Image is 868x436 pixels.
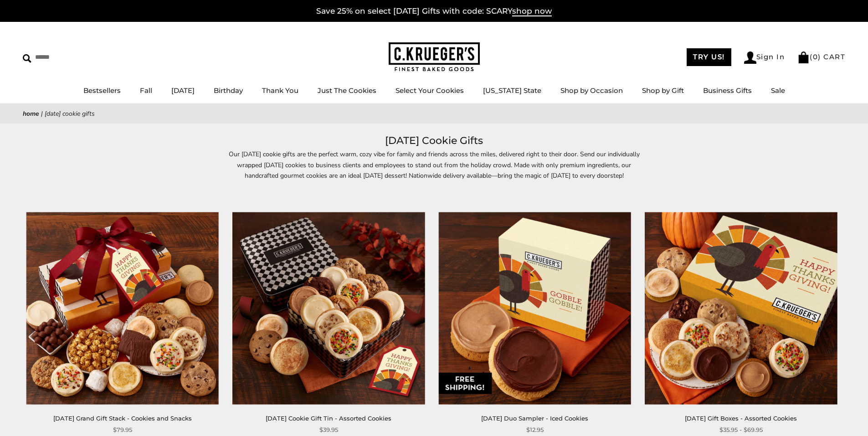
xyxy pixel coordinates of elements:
[83,86,121,95] a: Bestsellers
[140,86,152,95] a: Fall
[526,425,544,435] span: $12.95
[316,6,552,16] a: Save 25% on select [DATE] Gifts with code: SCARYshop now
[214,86,243,95] a: Birthday
[481,415,588,422] a: [DATE] Duo Sampler - Iced Cookies
[771,86,785,95] a: Sale
[319,425,338,435] span: $39.95
[266,415,391,422] a: [DATE] Cookie Gift Tin - Assorted Cookies
[439,212,631,405] img: Thanksgiving Duo Sampler - Iced Cookies
[23,109,39,118] a: Home
[703,86,752,95] a: Business Gifts
[26,212,219,405] img: Thanksgiving Grand Gift Stack - Cookies and Snacks
[719,425,763,435] span: $35.95 - $69.95
[113,425,132,435] span: $79.95
[797,51,810,63] img: Bag
[41,109,43,118] span: |
[23,50,131,64] input: Search
[687,48,731,66] a: TRY US!
[685,415,797,422] a: [DATE] Gift Boxes - Assorted Cookies
[645,212,837,405] img: Thanksgiving Gift Boxes - Assorted Cookies
[389,42,480,72] img: C.KRUEGER'S
[395,86,464,95] a: Select Your Cookies
[483,86,541,95] a: [US_STATE] State
[813,52,818,61] span: 0
[23,54,31,63] img: Search
[797,52,845,61] a: (0) CART
[262,86,298,95] a: Thank You
[53,415,192,422] a: [DATE] Grand Gift Stack - Cookies and Snacks
[318,86,376,95] a: Just The Cookies
[171,86,195,95] a: [DATE]
[23,108,845,119] nav: breadcrumbs
[560,86,623,95] a: Shop by Occasion
[36,133,832,149] h1: [DATE] Cookie Gifts
[232,212,425,405] img: Thanksgiving Cookie Gift Tin - Assorted Cookies
[512,6,552,16] span: shop now
[225,149,644,180] p: Our [DATE] cookie gifts are the perfect warm, cozy vibe for family and friends across the miles, ...
[642,86,684,95] a: Shop by Gift
[45,109,95,118] span: [DATE] Cookie Gifts
[744,51,785,64] a: Sign In
[744,51,756,64] img: Account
